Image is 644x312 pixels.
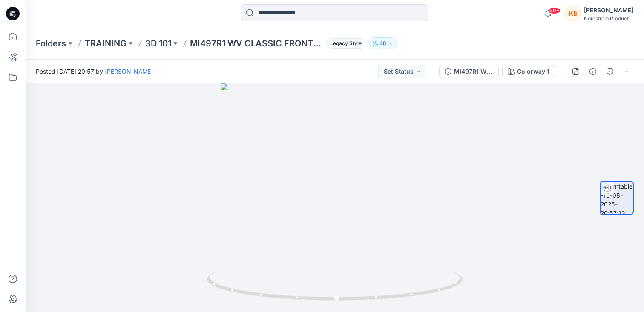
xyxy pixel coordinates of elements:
p: MI497R1 WV CLASSIC FRONT PANT [190,37,323,49]
img: turntable-15-08-2025-20:57:13 [601,182,633,214]
span: Posted [DATE] 20:57 by [36,67,153,76]
button: Legacy Style [323,37,365,49]
div: [PERSON_NAME] [584,5,633,15]
div: KB [565,6,581,21]
a: Folders [36,37,66,49]
div: Nordstrom Product... [584,15,633,22]
button: 48 [369,37,397,49]
button: Details [586,65,600,78]
a: TRAINING [85,37,126,49]
a: 3D 101 [145,37,171,49]
button: MI497R1 WV CLASSIC FRONT PANT [439,65,499,78]
button: Colorway 1 [502,65,555,78]
span: Legacy Style [326,38,365,49]
span: 99+ [548,7,561,14]
p: 48 [379,39,386,48]
div: Colorway 1 [517,67,549,76]
div: MI497R1 WV CLASSIC FRONT PANT [454,67,493,76]
a: [PERSON_NAME] [105,68,153,75]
